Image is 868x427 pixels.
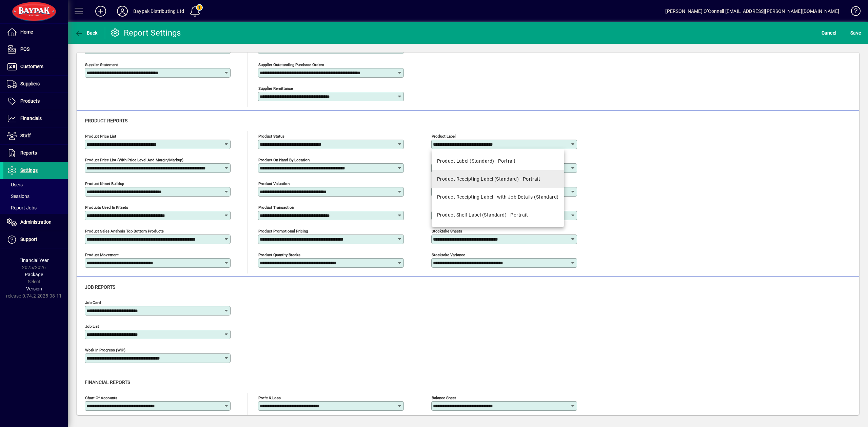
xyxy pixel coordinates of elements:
[85,395,117,400] mat-label: Chart of accounts
[820,27,838,39] button: Cancel
[90,5,112,17] button: Add
[85,118,127,123] span: Product reports
[20,81,40,86] span: Suppliers
[85,348,125,352] mat-label: Work in Progress (WIP)
[850,30,853,36] span: S
[258,229,308,233] mat-label: Product Promotional Pricing
[68,27,105,39] app-page-header-button: Back
[20,167,38,173] span: Settings
[85,252,119,257] mat-label: Product Movement
[432,170,564,188] mat-option: Product Receipting Label (Standard) - Portrait
[7,182,23,187] span: Users
[3,190,68,202] a: Sessions
[432,188,564,206] mat-option: Product Receipting Label - with Job Details (Standard)
[665,6,839,17] div: [PERSON_NAME] O''Connell [EMAIL_ADDRESS][PERSON_NAME][DOMAIN_NAME]
[85,158,183,162] mat-label: Product Price List (with Price Level and Margin/Markup)
[3,179,68,190] a: Users
[112,5,133,17] button: Profile
[849,27,863,39] button: Save
[846,1,860,23] a: Knowledge Base
[432,229,462,233] mat-label: Stocktake Sheets
[258,62,324,67] mat-label: Supplier outstanding purchase orders
[432,134,456,139] mat-label: Product label
[3,214,68,231] a: Administration
[258,86,293,91] mat-label: Supplier remittance
[258,395,281,400] mat-label: Profit & loss
[85,134,116,139] mat-label: Product price list
[822,27,836,38] span: Cancel
[432,395,456,400] mat-label: Balance sheet
[85,62,118,67] mat-label: Supplier statement
[20,46,29,52] span: POS
[19,258,49,263] span: Financial Year
[85,229,164,233] mat-label: Product Sales Analysis Top Bottom Products
[850,27,861,38] span: ave
[85,324,99,329] mat-label: Job List
[258,158,310,162] mat-label: Product on hand by location
[85,380,130,385] span: Financial reports
[133,6,184,17] div: Baypak Distributing Ltd
[3,110,68,127] a: Financials
[432,252,465,257] mat-label: Stocktake Variance
[20,29,33,35] span: Home
[258,205,294,210] mat-label: Product transaction
[3,24,68,41] a: Home
[20,237,37,242] span: Support
[3,93,68,110] a: Products
[85,205,128,210] mat-label: Products used in Kitsets
[73,27,99,39] button: Back
[3,127,68,144] a: Staff
[258,134,284,139] mat-label: Product status
[258,181,290,186] mat-label: Product valuation
[3,76,68,93] a: Suppliers
[20,150,37,156] span: Reports
[3,58,68,75] a: Customers
[20,133,31,138] span: Staff
[3,202,68,213] a: Report Jobs
[3,41,68,58] a: POS
[20,219,52,225] span: Administration
[20,64,43,69] span: Customers
[85,284,115,290] span: Job reports
[437,176,540,183] div: Product Receipting Label (Standard) - Portrait
[85,181,124,186] mat-label: Product kitset buildup
[437,211,528,219] div: Product Shelf Label (Standard) - Portrait
[437,194,559,201] div: Product Receipting Label - with Job Details (Standard)
[3,231,68,248] a: Support
[432,206,564,224] mat-option: Product Shelf Label (Standard) - Portrait
[7,194,29,199] span: Sessions
[75,30,98,36] span: Back
[110,27,181,38] div: Report Settings
[20,116,42,121] span: Financials
[20,98,40,104] span: Products
[432,152,564,170] mat-option: Product Label (Standard) - Portrait
[258,252,300,257] mat-label: Product Quantity Breaks
[7,205,37,210] span: Report Jobs
[85,300,101,305] mat-label: Job Card
[26,286,42,291] span: Version
[25,272,43,277] span: Package
[3,145,68,162] a: Reports
[437,158,515,165] div: Product Label (Standard) - Portrait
